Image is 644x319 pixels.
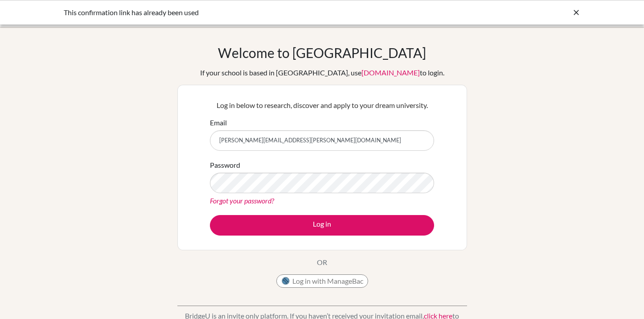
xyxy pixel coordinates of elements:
[210,117,227,128] label: Email
[64,7,447,18] div: This confirmation link has already been used
[210,100,434,111] p: Log in below to research, discover and apply to your dream university.
[210,215,434,236] button: Log in
[200,67,444,78] div: If your school is based in [GEOGRAPHIC_DATA], use to login.
[361,68,420,77] a: [DOMAIN_NAME]
[317,257,327,268] p: OR
[210,160,240,170] label: Password
[218,45,426,61] h1: Welcome to [GEOGRAPHIC_DATA]
[276,274,368,288] button: Log in with ManageBac
[210,196,274,205] a: Forgot your password?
